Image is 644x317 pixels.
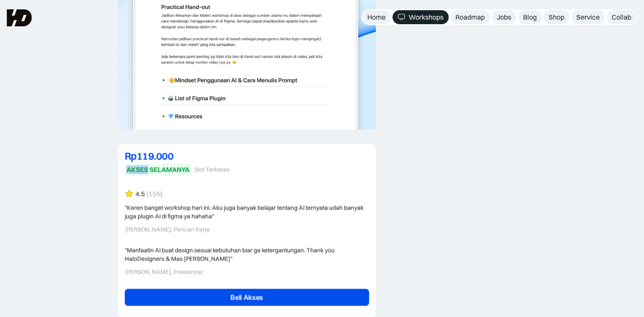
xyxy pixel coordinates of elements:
[125,289,369,306] a: Beli Akses
[125,151,369,161] div: Rp119.000
[607,10,636,24] a: Collab
[409,13,444,22] div: Workshops
[125,204,369,221] div: "Keren banget workshop hari ini. Aku juga banyak belajar tentang AI ternyata udah banyak juga plu...
[146,190,162,198] div: (155)
[367,13,386,22] div: Home
[455,13,485,22] div: Roadmap
[125,226,369,233] div: [PERSON_NAME], Pencari Kerja
[195,166,229,173] div: Slot Terbatas
[125,246,369,263] div: "Manfaatin AI buat design sesuai kebutuhan biar ga ketergantungan. Thank you HaloDesigners & Mas ...
[523,13,537,22] div: Blog
[549,13,564,22] div: Shop
[544,10,570,24] a: Shop
[362,10,391,24] a: Home
[126,165,189,174] div: AKSES SELAMANYA
[492,10,516,24] a: Jobs
[392,10,449,24] a: Workshops
[576,13,600,22] div: Service
[125,269,369,276] div: [PERSON_NAME], Freelancer
[571,10,605,24] a: Service
[450,10,490,24] a: Roadmap
[497,13,511,22] div: Jobs
[518,10,542,24] a: Blog
[135,190,145,198] div: 4.5
[612,13,631,22] div: Collab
